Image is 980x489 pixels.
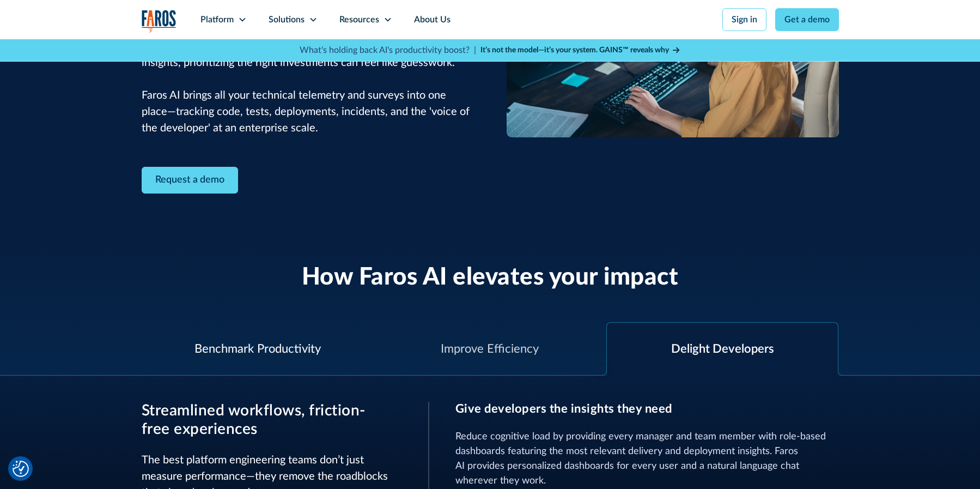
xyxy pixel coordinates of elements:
[142,10,176,32] a: home
[142,10,176,32] img: Logo of the analytics and reporting company Faros.
[142,167,238,194] a: Contact Modal
[480,45,681,56] a: It’s not the model—it’s your system. GAINS™ reveals why
[302,263,679,292] h2: How Faros AI elevates your impact
[200,13,234,26] div: Platform
[775,8,839,31] a: Get a demo
[13,461,29,477] button: Cookie Settings
[194,340,321,358] div: Benchmark Productivity
[455,402,839,416] h3: Give developers the insights they need
[722,8,766,31] a: Sign in
[480,46,669,54] strong: It’s not the model—it’s your system. GAINS™ reveals why
[142,402,402,438] h3: Streamlined workflows, friction-free experiences
[339,13,379,26] div: Resources
[441,340,539,358] div: Improve Efficiency
[269,13,305,26] div: Solutions
[300,44,476,57] p: What's holding back AI's productivity boost? |
[455,430,839,488] p: Reduce cognitive load by providing every manager and team member with role-based dashboards featu...
[13,461,29,477] img: Revisit consent button
[142,38,474,136] p: You power developer velocity and efficiency, but without unified insights, prioritizing the right...
[671,340,774,358] div: Delight Developers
